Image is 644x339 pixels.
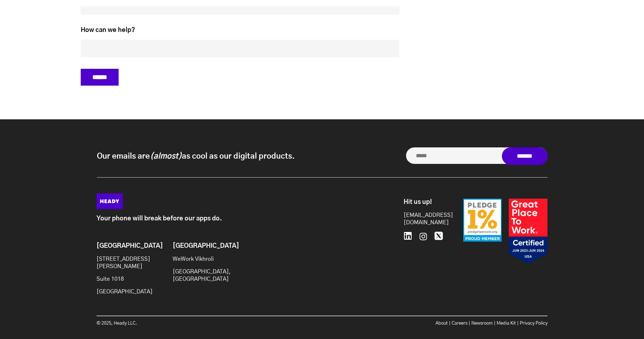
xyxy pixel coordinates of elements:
p: [GEOGRAPHIC_DATA], [GEOGRAPHIC_DATA] [173,268,230,283]
h6: [GEOGRAPHIC_DATA] [173,242,230,250]
a: Newsroom [471,321,493,326]
img: Heady_Logo_Web-01 (1) [97,193,123,209]
p: WeWork Vikhroli [173,255,230,263]
img: Badges-24 [463,199,547,264]
a: Privacy Policy [520,321,547,326]
h6: [GEOGRAPHIC_DATA] [97,242,153,250]
p: Your phone will break before our apps do. [97,215,372,222]
a: About [436,321,448,326]
h6: Hit us up! [404,199,446,206]
p: Our emails are as cool as our digital products. [97,151,295,161]
i: (almost) [150,152,182,160]
p: © 2025, Heady LLC. [97,320,322,327]
p: [STREET_ADDRESS][PERSON_NAME] [97,255,153,270]
p: [GEOGRAPHIC_DATA] [97,288,153,295]
a: Media Kit [497,321,516,326]
a: [EMAIL_ADDRESS][DOMAIN_NAME] [404,212,446,226]
p: Suite 1018 [97,275,153,283]
a: Careers [452,321,467,326]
